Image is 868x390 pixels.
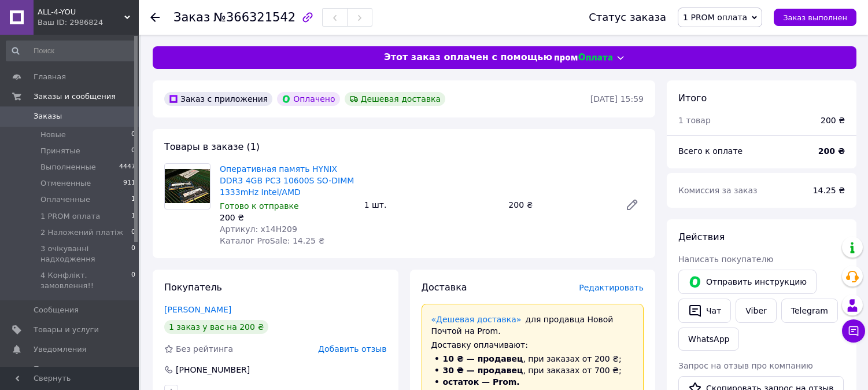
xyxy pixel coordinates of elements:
img: Оперативная память HYNIX DDR3 4GB PC3 10600S SO-DIMM 1333mHz Intel/AMD [165,169,210,203]
span: 1 [131,194,135,205]
span: Редактировать [579,283,644,292]
span: Артикул: x14H209 [220,225,297,234]
span: Заказы [34,111,62,122]
div: Оплачено [277,92,339,106]
span: Принятые [40,146,80,156]
span: Написать покупателю [678,255,773,264]
b: 200 ₴ [818,146,845,156]
button: Заказ выполнен [774,9,856,26]
time: [DATE] 15:59 [590,94,644,104]
li: , при заказах от 700 ₴; [431,365,634,376]
span: 0 [131,270,135,291]
div: Статус заказа [589,12,666,23]
span: Новые [40,130,66,140]
span: 0 [131,130,135,140]
span: Итого [678,93,707,104]
div: Заказ с приложения [164,92,272,106]
div: Доставку оплачивают: [431,339,634,351]
span: 1 [131,211,135,222]
div: 1 шт. [360,197,504,213]
span: Добавить отзыв [318,344,386,354]
span: 10 ₴ — продавец [443,354,523,363]
span: 4 Конфлікт. замовлення!! [40,270,131,291]
li: , при заказах от 200 ₴; [431,353,634,365]
div: 200 ₴ [504,197,616,213]
div: для продавца Новой Почтой на Prom. [431,314,634,337]
span: Выполненные [40,162,96,172]
span: 4447 [119,162,135,172]
span: Товары и услуги [34,325,99,335]
div: [PHONE_NUMBER] [175,364,251,376]
span: Сообщения [34,305,79,315]
span: 30 ₴ — продавец [443,366,523,375]
span: Готово к отправке [220,201,299,211]
span: Этот заказ оплачен с помощью [384,51,552,64]
span: Заказ выполнен [783,13,847,22]
span: ALL-4-YOU [38,7,124,17]
a: «Дешевая доставка» [431,315,522,324]
div: Вернуться назад [150,12,160,23]
a: Telegram [781,299,838,323]
span: Отмененные [40,178,91,189]
span: Комиссия за заказ [678,186,758,195]
div: 200 ₴ [821,115,845,126]
span: Показатели работы компании [34,364,107,385]
span: 2 Наложений платіж [40,227,123,238]
span: 1 PROM оплата [683,13,747,22]
span: Покупатель [164,282,222,293]
div: Ваш ID: 2986824 [38,17,139,28]
button: Отправить инструкцию [678,270,817,294]
span: Уведомления [34,344,86,355]
div: 1 заказ у вас на 200 ₴ [164,320,268,334]
a: Редактировать [620,193,644,216]
div: 200 ₴ [220,212,355,223]
button: Чат [678,299,731,323]
button: Чат с покупателем [842,319,865,343]
a: Оперативная память HYNIX DDR3 4GB PC3 10600S SO-DIMM 1333mHz Intel/AMD [220,164,354,197]
a: [PERSON_NAME] [164,305,231,314]
span: Заказ [173,10,210,24]
span: 0 [131,146,135,156]
span: 1 товар [678,116,711,125]
span: Главная [34,72,66,82]
span: №366321542 [213,10,296,24]
span: 0 [131,244,135,264]
span: Оплаченные [40,194,90,205]
input: Поиск [6,41,136,61]
span: Заказы и сообщения [34,91,116,102]
span: 0 [131,227,135,238]
span: Доставка [422,282,467,293]
span: Каталог ProSale: 14.25 ₴ [220,236,324,245]
span: Товары в заказе (1) [164,141,260,152]
span: Всего к оплате [678,146,743,156]
a: Viber [736,299,776,323]
span: Без рейтинга [176,344,233,354]
a: WhatsApp [678,328,739,351]
span: 1 PROM оплата [40,211,100,222]
span: 3 очікуванні надходження [40,244,131,264]
div: Дешевая доставка [345,92,446,106]
span: Запрос на отзыв про компанию [678,361,813,370]
span: остаток — Prom. [443,377,520,387]
span: 14.25 ₴ [813,186,845,195]
span: Действия [678,231,725,242]
span: 911 [123,178,135,189]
